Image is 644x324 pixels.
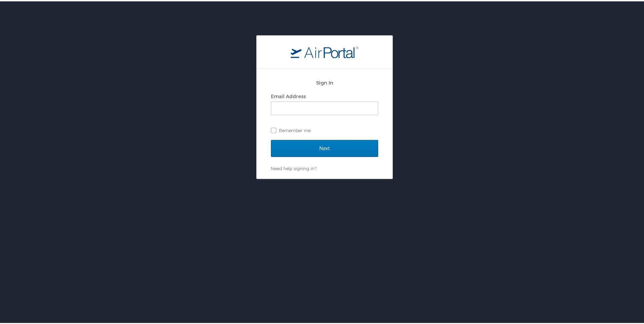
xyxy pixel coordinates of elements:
input: Next [271,139,378,156]
a: Need help signing in? [271,164,316,170]
h2: Sign In [271,77,378,85]
img: logo [291,44,358,57]
label: Email Address [271,92,306,98]
label: Remember me [271,124,378,134]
